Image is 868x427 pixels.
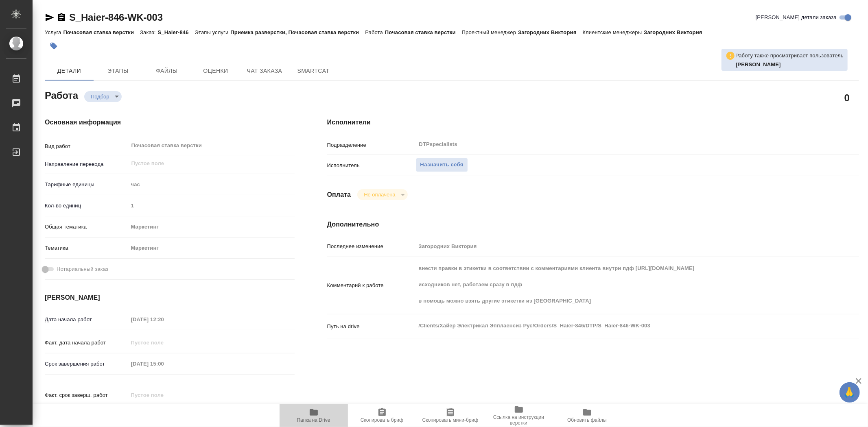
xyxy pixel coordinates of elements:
p: Дата начала работ [45,316,128,324]
button: Добавить тэг [45,37,63,55]
button: Ссылка на инструкции верстки [485,404,553,427]
p: Общая тематика [45,223,128,231]
h4: Дополнительно [327,220,859,229]
span: Обновить файлы [567,417,607,423]
p: Путь на drive [327,322,416,331]
p: Работу также просматривает пользователь [735,52,844,60]
p: Последнее изменение [327,242,416,251]
span: Папка на Drive [297,417,330,423]
p: Комментарий к работе [327,281,416,290]
button: Скопировать ссылку для ЯМессенджера [45,13,55,22]
input: Пустое поле [128,337,199,349]
a: S_Haier-846-WK-003 [69,12,163,23]
p: Почасовая ставка верстки [385,29,462,35]
h4: Исполнители [327,118,859,127]
span: Файлы [147,66,186,76]
button: Папка на Drive [280,404,348,427]
h2: 0 [844,91,850,105]
p: Яковлев Сергей [736,61,844,69]
p: Направление перевода [45,160,128,168]
button: Скопировать бриф [348,404,416,427]
p: Заказ: [140,29,157,35]
p: Этапы услуги [195,29,231,35]
h4: Оплата [327,190,351,200]
p: Вид работ [45,142,128,150]
p: Факт. дата начала работ [45,339,128,347]
input: Пустое поле [128,314,199,325]
span: Скопировать бриф [361,417,403,423]
p: Проектный менеджер [462,29,518,35]
span: Скопировать мини-бриф [422,417,478,423]
p: Срок завершения работ [45,360,128,368]
span: Назначить себя [420,160,464,170]
input: Пустое поле [128,389,199,401]
p: Загородних Виктория [518,29,582,35]
p: Исполнитель [327,161,416,170]
button: 🙏 [840,382,860,403]
button: Не оплачена [361,191,398,198]
p: Работа [365,29,385,35]
span: Чат заказа [245,66,284,76]
p: Факт. срок заверш. работ [45,391,128,399]
span: SmartCat [294,66,333,76]
p: Тематика [45,244,128,252]
textarea: внести правки в этикетки в соответствии с комментариями клиента внутри пдф [URL][DOMAIN_NAME] исх... [416,261,815,308]
button: Назначить себя [416,158,468,172]
p: Загородних Виктория [644,29,708,35]
span: [PERSON_NAME] детали заказа [756,13,837,22]
p: S_Haier-846 [158,29,195,35]
div: Подбор [357,189,407,200]
h4: Основная информация [45,118,295,127]
p: Тарифные единицы [45,181,128,189]
button: Скопировать ссылку [57,13,66,22]
button: Скопировать мини-бриф [416,404,485,427]
input: Пустое поле [131,159,275,168]
h2: Работа [45,87,78,102]
p: Услуга [45,29,63,35]
p: Кол-во единиц [45,202,128,210]
div: Маркетинг [128,220,295,234]
p: Клиентские менеджеры [583,29,644,35]
textarea: /Clients/Хайер Электрикал Эпплаенсиз Рус/Orders/S_Haier-846/DTP/S_Haier-846-WK-003 [416,319,815,333]
span: 🙏 [843,384,857,401]
input: Пустое поле [128,358,199,370]
div: Маркетинг [128,241,295,255]
input: Пустое поле [416,240,815,252]
span: Оценки [196,66,235,76]
div: час [128,178,295,192]
button: Подбор [88,93,112,100]
p: Почасовая ставка верстки [63,29,140,35]
p: Приемка разверстки, Почасовая ставка верстки [230,29,365,35]
span: Детали [50,66,89,76]
button: Обновить файлы [553,404,621,427]
h4: [PERSON_NAME] [45,293,295,303]
p: Подразделение [327,141,416,149]
input: Пустое поле [128,200,295,211]
span: Ссылка на инструкции верстки [490,414,548,426]
span: Нотариальный заказ [57,265,108,273]
span: Этапы [98,66,138,76]
div: Подбор [84,91,122,102]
